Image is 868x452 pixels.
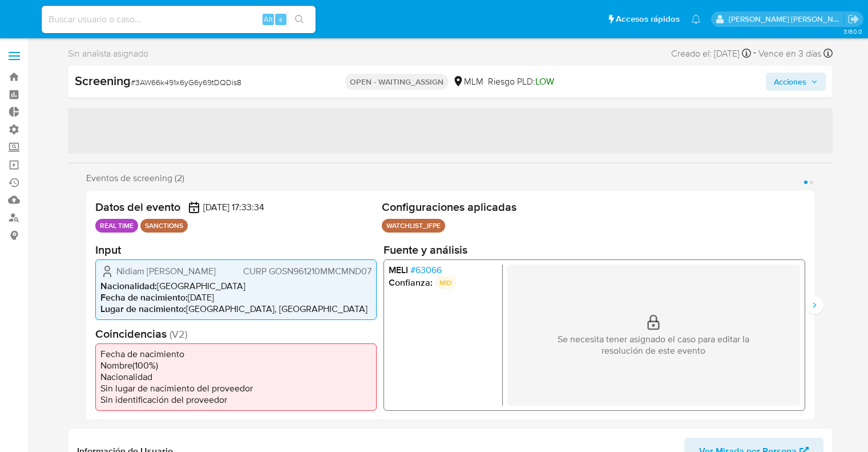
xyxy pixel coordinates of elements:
[288,11,311,27] button: search-icon
[68,108,833,154] span: ‌
[758,47,821,60] span: Vence en 3 días
[42,12,316,27] input: Buscar usuario o caso...
[453,75,483,88] div: MLM
[671,46,751,61] div: Creado el: [DATE]
[774,73,806,91] span: Acciones
[753,46,756,61] span: -
[729,14,844,25] p: marianela.tarsia@mercadolibre.com
[691,14,701,24] a: Notificaciones
[131,77,241,88] span: # 3AW66k491x6yG6y69tDQDis8
[488,75,554,88] span: Riesgo PLD:
[766,73,826,91] button: Acciones
[264,14,273,25] span: Alt
[535,75,554,88] span: LOW
[616,13,680,25] span: Accesos rápidos
[75,71,131,90] b: Screening
[279,14,282,25] span: s
[345,74,448,90] p: OPEN - WAITING_ASSIGN
[68,47,148,60] span: Sin analista asignado
[847,13,859,25] a: Salir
